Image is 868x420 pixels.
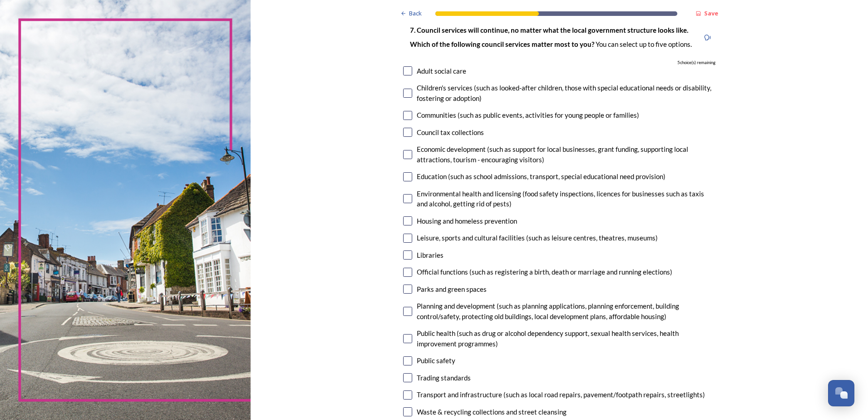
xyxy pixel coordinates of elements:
div: Libraries [417,250,444,260]
div: Communities (such as public events, activities for young people or families) [417,110,639,120]
div: Environmental health and licensing (food safety inspections, licences for businesses such as taxi... [417,189,715,209]
p: You can select up to five options. [410,40,692,49]
div: Council tax collections [417,127,484,138]
div: Public safety [417,355,455,366]
div: Leisure, sports and cultural facilities (such as leisure centres, theatres, museums) [417,233,658,243]
div: Adult social care [417,66,466,76]
div: Education (such as school admissions, transport, special educational need provision) [417,171,666,182]
div: Housing and homeless prevention [417,216,517,226]
div: Waste & recycling collections and street cleansing [417,407,567,417]
div: Official functions (such as registering a birth, death or marriage and running elections) [417,267,672,277]
strong: Which of the following council services matter most to you? [410,40,596,48]
div: Transport and infrastructure (such as local road repairs, pavement/footpath repairs, streetlights) [417,390,705,400]
div: Children's services (such as looked-after children, those with special educational needs or disab... [417,83,715,103]
strong: Save [704,9,718,17]
div: Parks and green spaces [417,284,487,295]
span: 5 choice(s) remaining [677,60,715,66]
div: Public health (such as drug or alcohol dependency support, sexual health services, health improve... [417,328,715,349]
div: Trading standards [417,373,471,383]
div: Planning and development (such as planning applications, planning enforcement, building control/s... [417,301,715,321]
div: Economic development (such as support for local businesses, grant funding, supporting local attra... [417,144,715,165]
strong: 7. Council services will continue, no matter what the local government structure looks like. [410,26,688,34]
span: Back [409,9,422,18]
button: Open Chat [828,380,854,406]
